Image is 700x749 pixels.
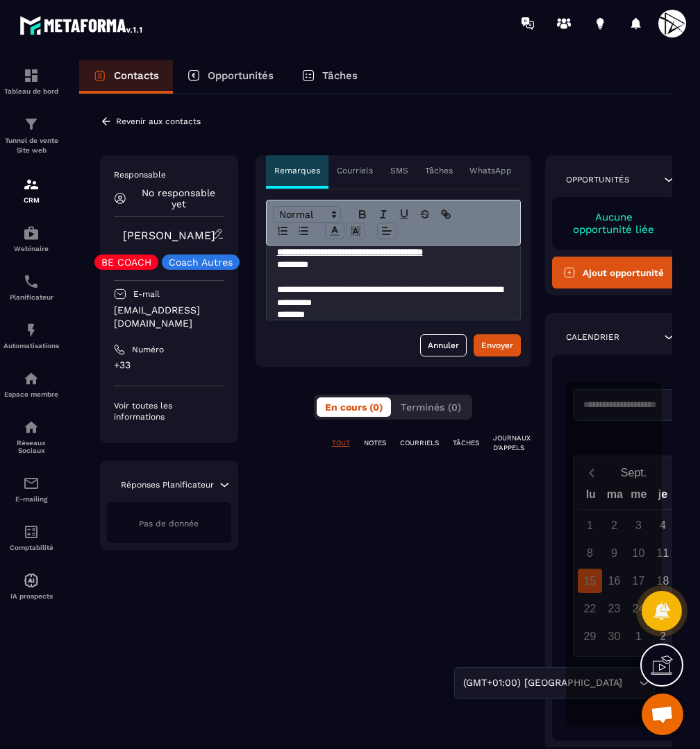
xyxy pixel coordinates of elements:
a: schedulerschedulerPlanificateur [3,263,59,311]
p: Remarques [274,165,320,176]
p: Voir toutes les informations [114,400,224,422]
p: Tâches [322,69,358,82]
p: E-mailing [3,495,59,503]
p: No responsable yet [133,187,224,209]
p: SMS [390,165,408,176]
button: Ajout opportunité [552,257,676,289]
p: WhatsApp [469,165,512,176]
a: Contacts [79,60,173,94]
div: Envoyer [481,338,513,352]
p: Webinaire [3,245,59,252]
p: Tâches [425,165,453,176]
button: En cours (0) [317,397,391,417]
a: automationsautomationsEspace membre [3,360,59,408]
p: Tableau de bord [3,87,59,95]
a: [PERSON_NAME] [123,229,215,242]
a: automationsautomationsAutomatisations [3,311,59,360]
p: TÂCHES [453,438,479,448]
div: Ouvrir le chat [642,694,683,735]
img: formation [23,116,40,132]
p: Réseaux Sociaux [3,439,59,454]
a: Tâches [287,60,372,94]
p: E-mail [133,289,160,300]
p: Espace membre [3,390,59,398]
div: 11 [651,541,675,565]
img: accountant [23,524,40,540]
a: emailemailE-mailing [3,465,59,513]
p: Aucune opportunité liée [566,211,662,236]
div: je [651,485,675,509]
span: (GMT+01:00) [GEOGRAPHIC_DATA] [460,675,625,691]
a: automationsautomationsWebinaire [3,214,59,263]
div: Search for option [454,667,655,699]
p: Opportunités [566,174,630,185]
p: JOURNAUX D'APPELS [493,433,531,453]
p: [EMAIL_ADDRESS][DOMAIN_NAME] [114,304,224,330]
a: formationformationCRM [3,166,59,214]
a: social-networksocial-networkRéseaux Sociaux [3,408,59,465]
p: TOUT [332,438,350,448]
a: Opportunités [173,60,287,94]
p: Coach Autres [169,257,233,267]
img: email [23,475,40,492]
img: automations [23,370,40,387]
p: COURRIELS [400,438,439,448]
span: Pas de donnée [139,519,199,528]
p: Responsable [114,169,224,180]
p: Automatisations [3,342,59,350]
a: accountantaccountantComptabilité [3,513,59,562]
p: IA prospects [3,592,59,600]
p: Courriels [337,165,373,176]
a: formationformationTableau de bord [3,57,59,105]
p: +33 [114,359,224,372]
a: formationformationTunnel de vente Site web [3,105,59,166]
img: automations [23,572,40,589]
p: Tunnel de vente Site web [3,136,59,155]
p: Numéro [132,344,164,355]
p: Planificateur [3,293,59,301]
div: 18 [651,569,675,593]
img: scheduler [23,273,40,290]
img: social-network [23,419,40,436]
p: Revenir aux contacts [116,117,201,126]
img: formation [23,176,40,193]
p: Opportunités [208,69,274,82]
p: Calendrier [566,332,619,343]
img: logo [19,12,144,37]
span: En cours (0) [325,402,383,413]
p: BE COACH [101,257,151,267]
p: Réponses Planificateur [121,479,214,490]
img: formation [23,67,40,84]
p: NOTES [364,438,386,448]
p: CRM [3,196,59,204]
img: automations [23,322,40,338]
p: Contacts [114,69,159,82]
button: Envoyer [474,334,521,356]
div: 4 [651,513,675,537]
button: Annuler [420,334,467,356]
p: Comptabilité [3,544,59,551]
button: Terminés (0) [392,397,469,417]
img: automations [23,225,40,241]
span: Terminés (0) [401,402,461,413]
